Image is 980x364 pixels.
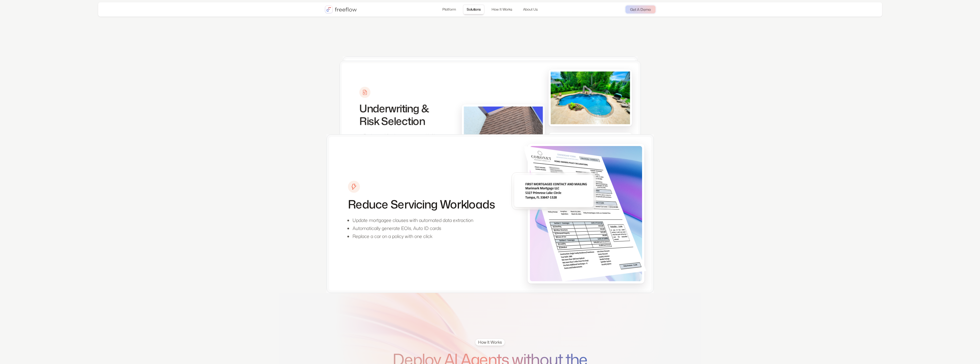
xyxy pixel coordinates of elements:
[353,233,473,240] p: Replace a car on a policy with one click
[353,225,473,232] p: Automatically generate EOIs, Auto ID cards
[348,197,495,211] h3: Reduce Servicing Workloads
[488,5,516,14] a: How It Works
[625,5,656,13] a: Get A Demo
[325,5,357,13] a: home
[353,217,473,224] p: Update mortgagee clauses with automated data extraction
[463,5,484,14] a: Solutions
[439,5,460,14] a: Platform
[519,5,541,14] a: About Us
[359,102,450,127] h3: Underwriting & Risk Selection
[363,133,451,145] p: Review and flag key exposures with AI-powered insights
[478,339,502,345] div: How It Works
